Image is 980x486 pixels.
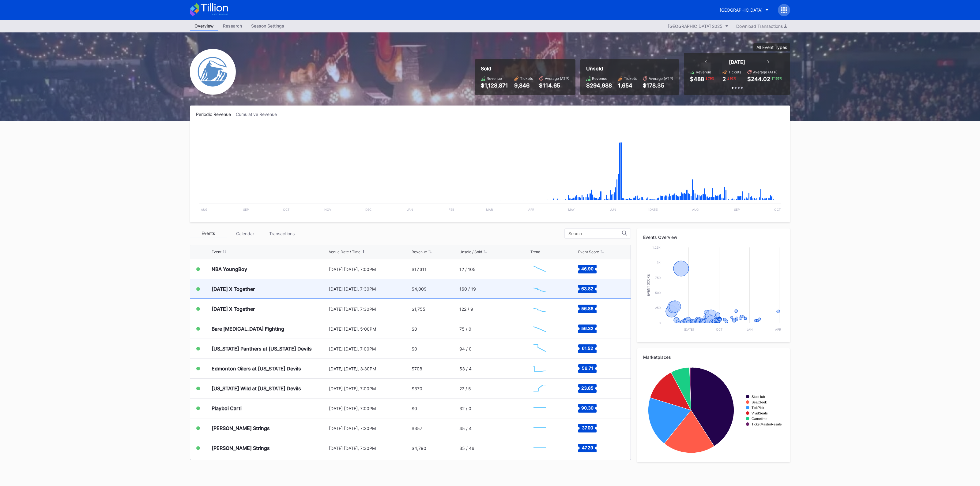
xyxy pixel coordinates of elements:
div: Transactions [263,229,300,238]
div: $708 [412,366,422,371]
div: $357 [412,426,422,431]
div: Bare [MEDICAL_DATA] Fighting [212,326,284,332]
div: Tickets [728,70,741,74]
div: Revenue [592,76,607,81]
div: 92 % [729,76,737,81]
text: SeatGeek [752,400,767,404]
div: 32 / 0 [459,406,471,411]
div: $0 [412,326,417,332]
svg: Chart title [530,440,549,456]
div: [DATE] [DATE], 3:30PM [329,366,410,371]
div: $178.35 [643,82,673,89]
text: 56.32 [581,326,594,331]
div: [DATE] [DATE], 7:00PM [329,406,410,411]
a: Research [218,21,247,31]
text: 0 [659,321,661,325]
text: 250 [655,306,661,310]
svg: Chart title [530,381,549,396]
svg: Chart title [643,364,784,456]
text: May [568,208,575,211]
text: Sep [243,208,249,211]
div: [US_STATE] Panthers at [US_STATE] Devils [212,346,312,352]
div: Calendar [227,229,263,238]
text: 47.29 [582,445,593,450]
text: 46.90 [581,266,594,271]
div: 45 / 4 [459,426,472,431]
div: [GEOGRAPHIC_DATA] 2025 [668,24,722,29]
text: [DATE] [684,328,694,331]
div: [DATE] X Together [212,306,255,312]
text: StubHub [752,395,765,399]
div: 155 % [774,76,782,81]
text: Feb [449,208,454,211]
div: 9,846 [514,82,533,89]
text: Event Score [647,274,650,296]
div: [DATE] [DATE], 7:00PM [329,267,410,272]
div: Sold [481,65,569,72]
svg: Chart title [530,361,549,376]
div: Revenue [412,250,427,254]
div: 27 / 5 [459,386,471,391]
div: [DATE] [DATE], 5:00PM [329,326,410,332]
svg: Chart title [530,421,549,436]
div: Average (ATP) [649,76,673,81]
text: 23.85 [581,385,594,391]
div: [DATE] X Together [212,286,255,292]
text: 61.52 [582,346,593,351]
button: [GEOGRAPHIC_DATA] 2025 [665,22,732,30]
div: [DATE] [DATE], 7:30PM [329,286,410,291]
text: Nov [324,208,331,211]
text: 90.30 [581,405,594,410]
div: Cumulative Revenue [236,112,282,117]
text: 56.88 [581,306,594,311]
text: 37.00 [582,425,593,430]
text: Dec [365,208,371,211]
div: Average (ATP) [545,76,569,81]
div: $1,128,871 [481,82,508,89]
div: Venue Date / Time [329,250,360,254]
text: Oct [716,328,722,331]
div: [PERSON_NAME] Strings [212,425,270,431]
div: Download Transactions [736,24,787,29]
text: Gametime [752,417,767,421]
text: [DATE] [648,208,658,211]
div: 94 / 0 [459,346,472,351]
div: 160 / 19 [459,286,476,291]
div: $0 [412,346,417,351]
div: $488 [690,76,704,82]
input: Search [568,231,622,236]
div: [DATE] [DATE], 7:30PM [329,426,410,431]
text: Jan [747,328,753,331]
svg: Chart title [530,301,549,317]
text: 1.25k [652,246,661,249]
div: [DATE] [729,59,745,65]
svg: Chart title [196,124,784,216]
svg: Chart title [530,341,549,356]
svg: Chart title [643,244,784,336]
div: $17,311 [412,267,427,272]
text: 500 [655,291,661,295]
div: $4,009 [412,286,427,291]
div: Event Score [578,250,599,254]
div: Marketplaces [643,354,784,360]
div: 12 / 105 [459,267,476,272]
div: [DATE] [DATE], 7:00PM [329,386,410,391]
div: Unsold / Sold [459,250,482,254]
text: Jan [407,208,413,211]
text: 56.71 [582,365,593,371]
div: NBA YoungBoy [212,266,247,272]
div: Events [190,229,227,238]
div: Playboi Carti [212,405,242,411]
button: Download Transactions [733,22,790,30]
text: TickPick [752,406,764,410]
text: Mar [486,208,493,211]
text: 1k [657,261,661,264]
div: [US_STATE] Wild at [US_STATE] Devils [212,385,301,391]
text: Sep [734,208,740,211]
div: 35 / 46 [459,446,474,451]
div: $370 [412,386,422,391]
a: Season Settings [247,21,289,31]
div: [PERSON_NAME] Strings [212,445,270,451]
svg: Chart title [530,401,549,416]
